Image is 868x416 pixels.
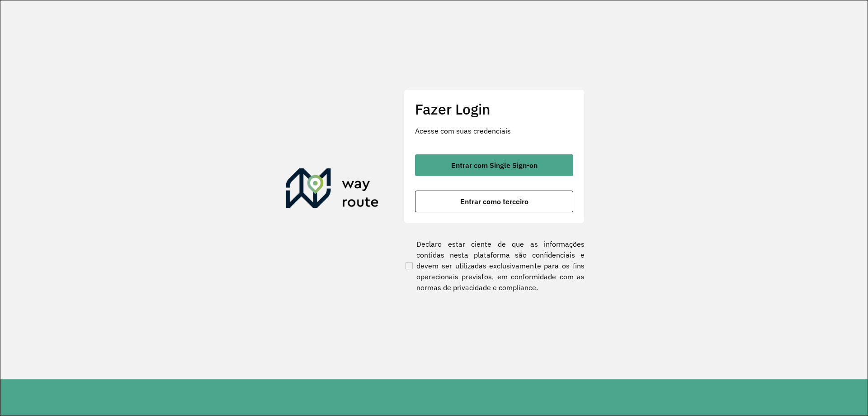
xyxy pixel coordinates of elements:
span: Entrar com Single Sign-on [451,162,538,169]
span: Entrar como terceiro [460,198,528,205]
label: Declaro estar ciente de que as informações contidas nesta plataforma são confidenciais e devem se... [404,239,585,293]
h2: Fazer Login [415,100,573,118]
img: Roteirizador AmbevTech [286,168,379,212]
button: button [415,154,573,176]
button: button [415,191,573,212]
p: Acesse com suas credenciais [415,125,573,136]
